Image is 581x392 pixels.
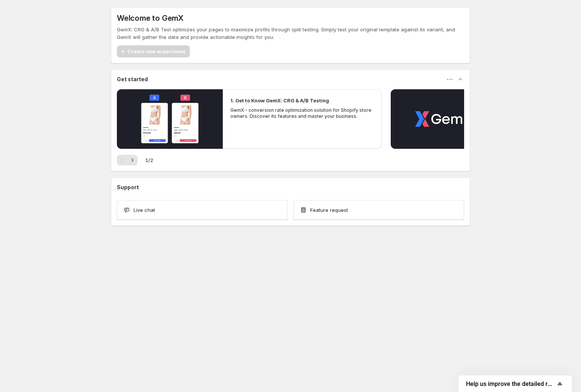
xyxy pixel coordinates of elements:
span: Help us improve the detailed report for A/B campaigns [466,380,555,387]
p: GemX - conversion rate optimization solution for Shopify store owners. Discover its features and ... [230,107,374,119]
span: Feature request [310,206,348,214]
h3: Support [117,184,139,191]
span: Live chat [134,206,155,214]
h2: 1. Get to Know GemX: CRO & A/B Testing [230,97,329,104]
p: GemX: CRO & A/B Test optimizes your pages to maximize profits through split testing. Simply test ... [117,26,464,41]
span: 1 / 2 [145,156,153,164]
button: Show survey - Help us improve the detailed report for A/B campaigns [466,379,564,388]
h5: Welcome to GemX [117,14,183,23]
h3: Get started [117,76,148,83]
